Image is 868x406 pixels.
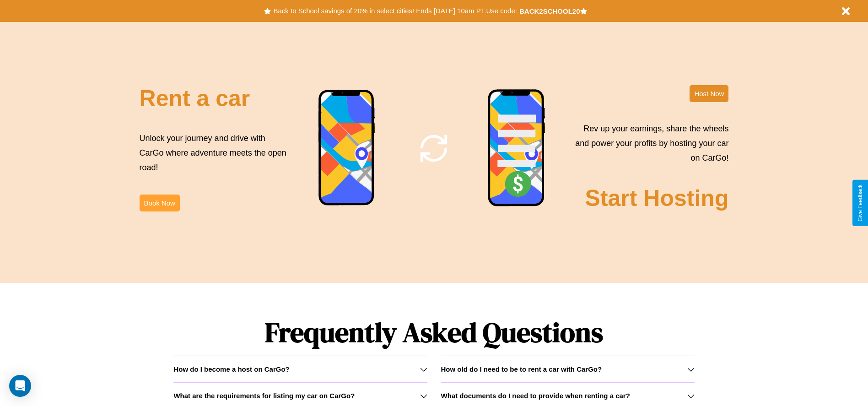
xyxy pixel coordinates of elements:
[570,121,728,166] p: Rev up your earnings, share the wheels and power your profits by hosting your car on CarGo!
[585,185,729,211] h2: Start Hosting
[140,85,250,112] h2: Rent a car
[140,131,290,175] p: Unlock your journey and drive with CarGo where adventure meets the open road!
[173,365,289,373] h3: How do I become a host on CarGo?
[140,195,180,211] button: Book Now
[519,7,580,15] b: BACK2SCHOOL20
[9,375,31,397] div: Open Intercom Messenger
[271,5,519,17] button: Back to School savings of 20% in select cities! Ends [DATE] 10am PT.Use code:
[173,392,355,400] h3: What are the requirements for listing my car on CarGo?
[441,392,630,400] h3: What documents do I need to provide when renting a car?
[441,365,602,373] h3: How old do I need to be to rent a car with CarGo?
[857,184,863,222] div: Give Feedback
[487,89,546,208] img: phone
[690,85,728,102] button: Host Now
[173,309,694,356] h1: Frequently Asked Questions
[318,89,376,207] img: phone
